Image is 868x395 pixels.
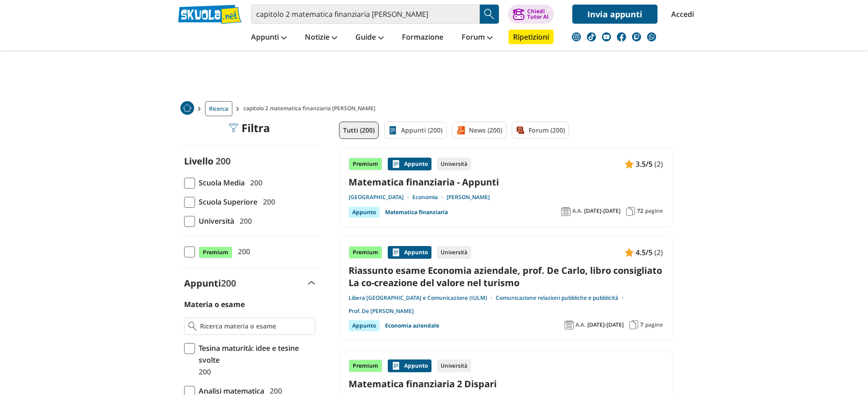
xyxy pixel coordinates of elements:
span: 4.5/5 [636,246,652,258]
span: 200 [221,277,236,289]
a: Prof. De [PERSON_NAME] [349,308,414,315]
img: Appunti contenuto [391,248,401,257]
a: Invia appunti [572,5,657,24]
div: Appunto [349,320,380,331]
img: facebook [617,32,626,41]
div: Università [437,359,471,372]
a: Tutti (200) [339,122,379,139]
div: Premium [349,359,382,372]
a: Libera [GEOGRAPHIC_DATA] e Comunicazione (IULM) [349,294,496,302]
img: Apri e chiudi sezione [308,281,315,285]
span: Scuola Superiore [195,196,257,208]
img: Appunti contenuto [625,248,634,257]
input: Ricerca materia o esame [200,322,311,331]
span: 3.5/5 [636,158,652,170]
a: Accedi [671,5,690,24]
span: (2) [654,158,663,170]
img: Filtra filtri mobile [229,123,238,133]
a: Appunti [249,30,289,46]
span: 72 [637,207,643,215]
span: (2) [654,246,663,258]
img: tiktok [587,32,596,41]
div: Appunto [388,359,431,372]
span: Tesina maturità: idee e tesine svolte [195,342,315,366]
a: Riassunto esame Economia aziendale, prof. De Carlo, libro consigliato La co-creazione del valore ... [349,264,663,289]
img: Anno accademico [561,207,570,216]
a: Guide [353,30,386,46]
img: instagram [572,32,581,41]
a: Forum (200) [512,122,569,139]
a: Formazione [400,30,446,46]
div: Premium [349,246,382,259]
span: A.A. [572,207,582,215]
a: Matematica finanziaria - Appunti [349,176,663,188]
a: Forum [459,30,495,46]
img: Appunti contenuto [391,159,401,169]
a: Appunti (200) [384,122,447,139]
span: 200 [216,155,231,167]
span: 7 [640,321,643,328]
img: News filtro contenuto [456,126,465,135]
span: 200 [247,177,262,189]
span: Scuola Media [195,177,245,189]
a: [GEOGRAPHIC_DATA] [349,194,412,201]
img: Cerca appunti, riassunti o versioni [483,7,496,21]
a: Matematica finanziaria [385,207,448,218]
img: twitch [632,32,641,41]
label: Livello [184,155,213,167]
span: 200 [234,246,250,257]
a: Economia [412,194,447,201]
img: Home [180,101,194,115]
div: Appunto [388,158,431,170]
a: News (200) [452,122,506,139]
span: 200 [259,196,275,208]
div: Università [437,158,471,170]
span: 200 [236,215,252,227]
span: pagine [645,321,663,328]
div: Premium [349,158,382,170]
span: Università [195,215,234,227]
a: Home [180,101,194,116]
img: youtube [602,32,611,41]
img: Ricerca materia o esame [188,322,197,331]
span: Premium [199,246,232,258]
label: Materia o esame [184,299,245,309]
span: capitolo 2 matematica finanziaria [PERSON_NAME] [243,101,379,116]
a: [PERSON_NAME] [447,194,490,201]
a: Notizie [303,30,339,46]
button: Search Button [480,5,499,24]
img: Appunti filtro contenuto [388,126,397,135]
div: Filtra [229,122,270,134]
span: 200 [195,366,211,378]
img: Forum filtro contenuto [516,126,525,135]
a: Matematica finanziaria 2 Dispari [349,378,663,390]
img: Appunti contenuto [625,159,634,169]
span: [DATE]-[DATE] [584,207,621,215]
input: Cerca appunti, riassunti o versioni [251,5,480,24]
a: Ripetizioni [508,30,554,44]
div: Chiedi Tutor AI [527,9,549,20]
label: Appunti [184,277,236,289]
img: Anno accademico [565,320,574,329]
span: [DATE]-[DATE] [587,321,624,328]
img: WhatsApp [647,32,656,41]
span: A.A. [575,321,586,328]
div: Appunto [388,246,431,259]
a: Ricerca [205,101,232,116]
div: Appunto [349,207,380,218]
a: Economia aziendale [385,320,439,331]
a: Comunicazione relazioni pubbliche e pubblicità [496,294,627,302]
span: pagine [645,207,663,215]
img: Pagine [626,207,635,216]
img: Pagine [629,320,638,329]
button: ChiediTutor AI [508,5,554,24]
img: Appunti contenuto [391,361,401,370]
div: Università [437,246,471,259]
